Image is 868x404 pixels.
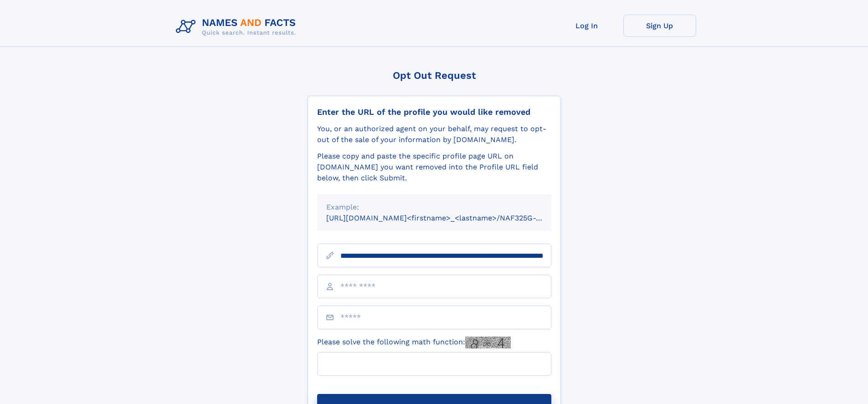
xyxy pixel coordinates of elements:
[317,337,511,348] label: Please solve the following math function:
[172,15,303,39] img: Logo Names and Facts
[308,70,561,81] div: Opt Out Request
[317,107,551,117] div: Enter the URL of the profile you would like removed
[326,214,569,222] small: [URL][DOMAIN_NAME]<firstname>_<lastname>/NAF325G-xxxxxxxx
[317,151,551,184] div: Please copy and paste the specific profile page URL on [DOMAIN_NAME] you want removed into the Pr...
[623,15,696,37] a: Sign Up
[550,15,623,37] a: Log In
[326,202,542,213] div: Example:
[317,123,551,145] div: You, or an authorized agent on your behalf, may request to opt-out of the sale of your informatio...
